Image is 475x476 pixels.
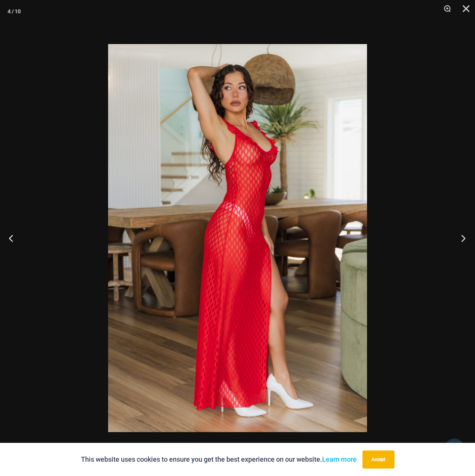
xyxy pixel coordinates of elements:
p: This website uses cookies to ensure you get the best experience on our website. [81,454,357,465]
div: 4 / 10 [8,6,21,17]
button: Accept [362,450,394,468]
img: Sometimes Red 587 Dress 05 [108,44,367,432]
button: Next [447,219,475,257]
a: Learn more [322,455,357,463]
